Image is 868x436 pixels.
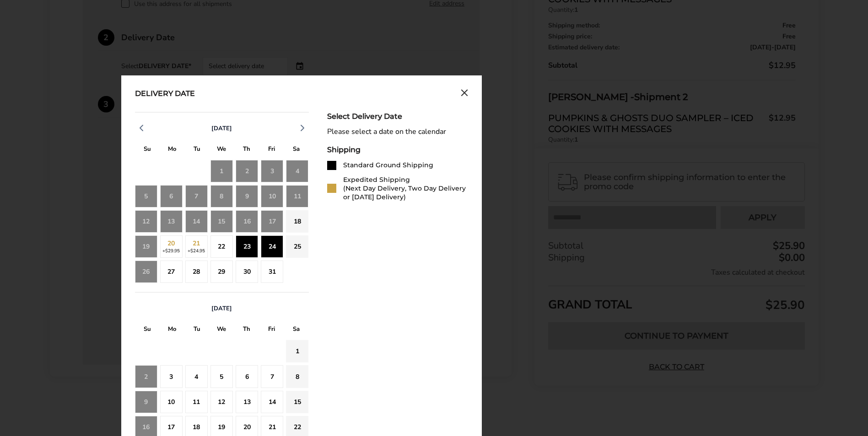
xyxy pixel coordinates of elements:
div: Delivery Date [135,89,195,99]
div: T [184,143,209,157]
span: [DATE] [211,124,232,133]
div: T [234,143,259,157]
button: [DATE] [208,124,236,133]
div: T [234,323,259,337]
div: T [184,323,209,337]
div: Expedited Shipping (Next Day Delivery, Two Day Delivery or [DATE] Delivery) [343,175,468,202]
button: Close calendar [461,89,468,99]
div: Select Delivery Date [327,112,468,121]
div: S [135,143,160,157]
div: Please select a date on the calendar [327,128,468,136]
div: W [209,143,234,157]
div: F [259,143,284,157]
span: [DATE] [211,304,232,313]
div: S [284,323,308,337]
div: Shipping [327,145,468,154]
div: F [259,323,284,337]
button: [DATE] [208,304,236,313]
div: M [160,323,184,337]
div: S [135,323,160,337]
div: M [160,143,184,157]
div: S [284,143,308,157]
div: Standard Ground Shipping [343,161,433,170]
div: W [209,323,234,337]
